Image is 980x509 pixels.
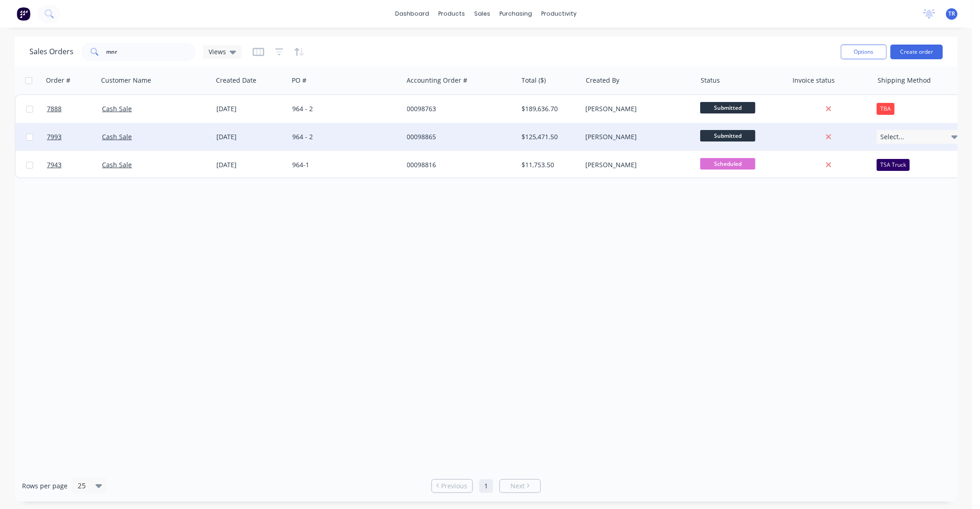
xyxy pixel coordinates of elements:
[292,104,394,113] div: 964 - 2
[537,7,582,21] div: productivity
[521,132,575,141] div: $125,471.50
[391,7,434,21] a: dashboard
[877,159,910,171] div: TSA Truck
[47,123,102,151] a: 7993
[407,104,509,113] div: 00098763
[17,7,30,21] img: Factory
[428,479,544,493] ul: Pagination
[586,104,688,113] div: [PERSON_NAME]
[586,132,688,141] div: [PERSON_NAME]
[47,160,62,170] span: 7943
[47,132,62,141] span: 7993
[47,151,102,179] a: 7943
[29,47,74,56] h1: Sales Orders
[841,45,887,59] button: Options
[521,104,575,113] div: $189,636.70
[510,481,525,491] span: Next
[890,45,943,59] button: Create order
[292,76,306,85] div: PO #
[877,103,895,115] div: TBA
[521,160,575,170] div: $11,753.50
[880,132,904,141] span: Select...
[209,47,226,57] span: Views
[102,104,132,113] a: Cash Sale
[47,95,102,123] a: 7888
[407,76,467,85] div: Accounting Order #
[216,104,285,113] div: [DATE]
[46,76,70,85] div: Order #
[700,130,755,141] span: Submitted
[22,481,68,491] span: Rows per page
[432,481,472,491] a: Previous page
[878,76,931,85] div: Shipping Method
[700,102,755,113] span: Submitted
[470,7,495,21] div: sales
[521,76,546,85] div: Total ($)
[407,132,509,141] div: 00098865
[442,481,468,491] span: Previous
[216,76,256,85] div: Created Date
[101,76,151,85] div: Customer Name
[107,43,196,61] input: Search...
[434,7,470,21] div: products
[500,481,540,491] a: Next page
[47,104,62,113] span: 7888
[102,132,132,141] a: Cash Sale
[948,10,955,18] span: TR
[586,76,619,85] div: Created By
[216,160,285,170] div: [DATE]
[216,132,285,141] div: [DATE]
[700,158,755,170] span: Scheduled
[495,7,537,21] div: purchasing
[586,160,688,170] div: [PERSON_NAME]
[479,479,493,493] a: Page 1 is your current page
[292,132,394,141] div: 964 - 2
[701,76,720,85] div: Status
[407,160,509,170] div: 00098816
[793,76,835,85] div: Invoice status
[292,160,394,170] div: 964-1
[102,160,132,169] a: Cash Sale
